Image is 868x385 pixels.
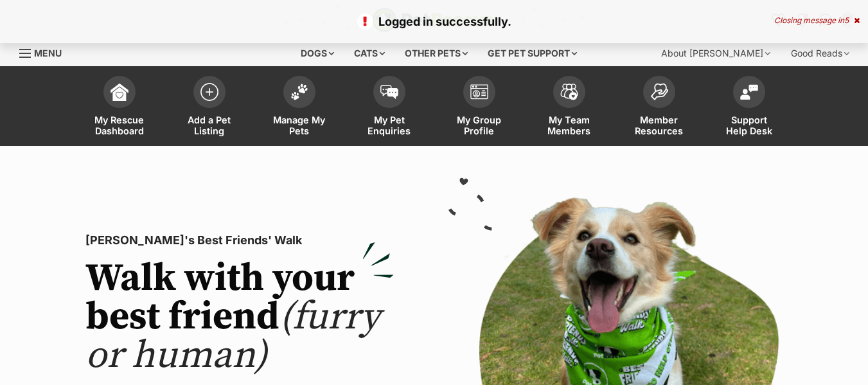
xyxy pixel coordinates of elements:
div: Dogs [292,40,343,66]
span: My Group Profile [450,114,508,136]
a: My Team Members [524,69,614,146]
div: Other pets [396,40,477,66]
a: Menu [19,40,71,64]
span: (furry or human) [85,293,380,380]
img: add-pet-listing-icon-0afa8454b4691262ce3f59096e99ab1cd57d4a30225e0717b998d2c9b9846f56.svg [200,83,218,101]
img: group-profile-icon-3fa3cf56718a62981997c0bc7e787c4b2cf8bcc04b72c1350f741eb67cf2f40e.svg [470,84,488,100]
a: Member Resources [614,69,704,146]
img: dashboard-icon-eb2f2d2d3e046f16d808141f083e7271f6b2e854fb5c12c21221c1fb7104beca.svg [111,83,128,101]
span: Support Help Desk [720,114,778,136]
span: My Pet Enquiries [360,114,418,136]
h2: Walk with your best friend [85,260,394,375]
a: My Group Profile [434,69,524,146]
div: Good Reads [782,40,858,66]
span: My Team Members [540,114,598,136]
span: Member Resources [630,114,688,136]
a: Manage My Pets [254,69,344,146]
p: [PERSON_NAME]'s Best Friends' Walk [85,231,394,249]
div: Cats [345,40,394,66]
img: pet-enquiries-icon-7e3ad2cf08bfb03b45e93fb7055b45f3efa6380592205ae92323e6603595dc1f.svg [380,85,398,99]
img: manage-my-pets-icon-02211641906a0b7f246fdf0571729dbe1e7629f14944591b6c1af311fb30b64b.svg [290,84,308,100]
a: Support Help Desk [704,69,794,146]
img: help-desk-icon-fdf02630f3aa405de69fd3d07c3f3aa587a6932b1a1747fa1d2bba05be0121f9.svg [740,84,758,100]
a: My Rescue Dashboard [75,69,164,146]
a: Add a Pet Listing [164,69,254,146]
img: member-resources-icon-8e73f808a243e03378d46382f2149f9095a855e16c252ad45f914b54edf8863c.svg [650,83,668,100]
div: Get pet support [479,40,586,66]
span: Menu [34,48,62,58]
a: My Pet Enquiries [344,69,434,146]
div: About [PERSON_NAME] [652,40,779,66]
span: Add a Pet Listing [181,114,238,136]
img: team-members-icon-5396bd8760b3fe7c0b43da4ab00e1e3bb1a5d9ba89233759b79545d2d3fc5d0d.svg [560,84,578,100]
span: Manage My Pets [270,114,328,136]
span: My Rescue Dashboard [91,114,148,136]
